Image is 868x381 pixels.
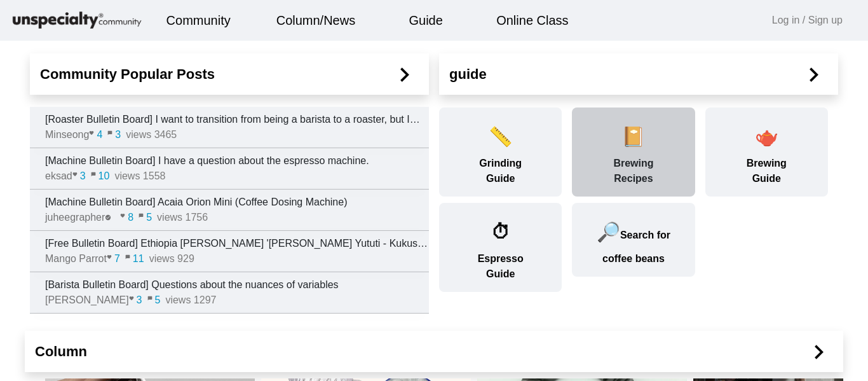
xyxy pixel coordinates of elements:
[390,60,419,89] mat-icon: chevron_right
[166,13,231,27] font: Community
[137,294,142,305] font: 3
[188,310,219,320] span: Settings
[567,203,700,292] a: 🔎Search forcoffee beans
[45,253,107,264] font: Mango Parrot
[98,170,110,181] font: 10
[614,173,653,184] font: Recipes
[30,107,429,148] a: [Roaster Bulletin Board] I want to transition from being a barista to a roaster, but I don't know...
[125,254,133,262] mat-icon: chat_bubble
[45,170,72,181] font: eksad
[147,296,155,303] mat-icon: chat_bubble
[30,190,429,230] a: [Machine Bulletin Board] Acaia Orion Mini (Coffee Dosing Machine)juheegrapher85views 1756
[72,172,80,179] mat-icon: favorite
[45,129,89,140] font: Minseong
[155,294,161,305] font: 5
[107,254,114,262] mat-icon: favorite
[45,155,369,166] font: [Machine Bulletin Board] I have a question about the espresso machine.
[35,341,833,362] a: Column
[479,158,522,169] font: Grinding
[84,291,164,322] a: Messages
[128,212,133,223] font: 8
[107,130,115,138] mat-icon: chat_bubble
[114,253,120,264] font: 7
[567,107,700,197] a: 📔BrewingRecipes
[40,64,419,85] a: Community Popular Posts
[89,130,97,138] mat-icon: favorite
[91,172,98,179] mat-icon: chat_bubble
[120,213,128,221] mat-icon: favorite
[115,129,121,140] font: 3
[30,231,429,272] a: [Free Bulletin Board] Ethiopia [PERSON_NAME] '[PERSON_NAME] Yututi - Kukuse' NaturalMango Parrot7...
[478,253,524,264] font: Espresso
[399,3,453,38] a: Guide
[30,272,429,313] a: [Barista Bulletin Board] Questions about the nuances of variables[PERSON_NAME]35views 1297
[434,203,567,292] a: ⏱EspressoGuide
[700,107,833,197] a: 🫖BrewingGuide
[752,173,781,184] font: Guide
[434,107,567,197] a: 📏GrindingGuide
[156,3,241,38] a: Community
[804,338,833,366] mat-icon: chevron_right
[164,291,244,322] a: Settings
[129,296,137,303] mat-icon: favorite
[276,13,355,27] font: Column/News
[146,212,152,223] font: 5
[165,294,216,305] font: views 1297
[597,221,620,242] font: 🔎
[266,3,365,38] a: Column/News
[32,310,55,320] span: Home
[97,129,102,140] font: 4
[126,129,177,140] font: views 3465
[613,158,653,169] font: Brewing
[620,230,670,240] font: Search for
[157,212,208,223] font: views 1756
[45,114,420,140] font: [Roaster Bulletin Board] I want to transition from being a barista to a roaster, but I don't know...
[45,197,348,207] font: [Machine Bulletin Board] Acaia Orion Mini (Coffee Dosing Machine)
[80,170,86,181] font: 3
[491,221,510,242] font: ⏱
[133,253,144,264] font: 11
[486,3,578,38] a: Online Class
[10,10,144,32] img: logo
[755,126,778,147] font: 🫖
[449,64,828,85] a: guide
[45,238,428,264] font: [Free Bulletin Board] Ethiopia [PERSON_NAME] '[PERSON_NAME] Yututi - Kukuse' Natural
[30,148,429,189] a: [Machine Bulletin Board] I have a question about the espresso machine.eksad310views 1558
[449,66,487,82] font: guide
[149,253,194,264] font: views 929
[496,13,568,27] font: Online Class
[489,126,512,147] font: 📏
[486,173,515,184] font: Guide
[486,268,515,279] font: Guide
[772,15,843,25] font: Log in / Sign up
[409,13,443,27] font: Guide
[747,158,787,169] font: Brewing
[621,126,645,147] font: 📔
[602,253,665,264] font: coffee beans
[4,291,84,322] a: Home
[45,279,339,290] font: [Barista Bulletin Board] Questions about the nuances of variables
[105,214,120,221] mat-icon: check_circle
[799,60,828,89] mat-icon: chevron_right
[139,213,146,221] mat-icon: chat_bubble
[40,66,215,82] font: Community Popular Posts
[45,212,105,223] font: juheegrapher
[114,170,165,181] font: views 1558
[105,310,143,321] span: Messages
[45,294,129,305] font: [PERSON_NAME]
[35,343,87,359] font: Column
